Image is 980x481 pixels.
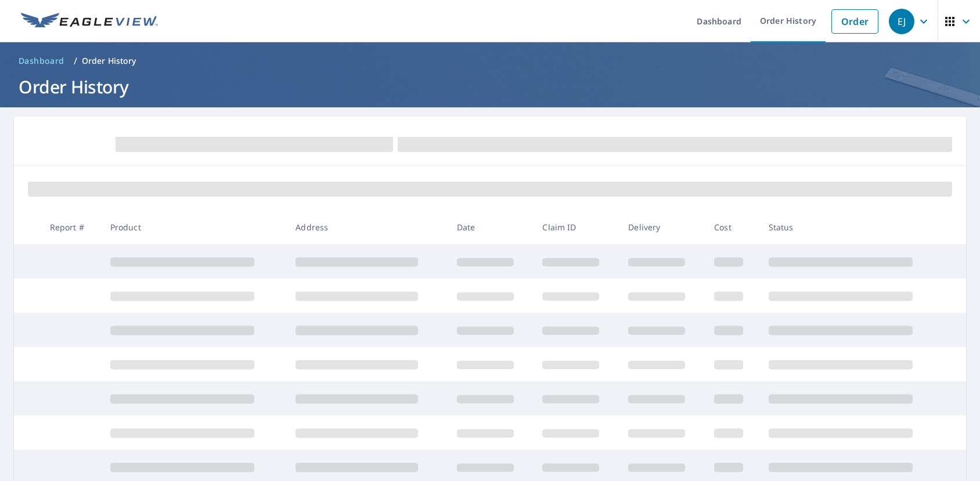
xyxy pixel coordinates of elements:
[705,210,759,244] th: Cost
[831,9,878,34] a: Order
[14,52,69,70] a: Dashboard
[82,55,136,67] p: Order History
[21,13,158,30] img: EV Logo
[889,9,914,34] div: EJ
[14,75,966,99] h1: Order History
[533,210,619,244] th: Claim ID
[41,210,101,244] th: Report #
[619,210,705,244] th: Delivery
[74,54,77,68] li: /
[14,52,966,70] nav: breadcrumb
[448,210,534,244] th: Date
[286,210,447,244] th: Address
[19,55,64,67] span: Dashboard
[101,210,287,244] th: Product
[759,210,945,244] th: Status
